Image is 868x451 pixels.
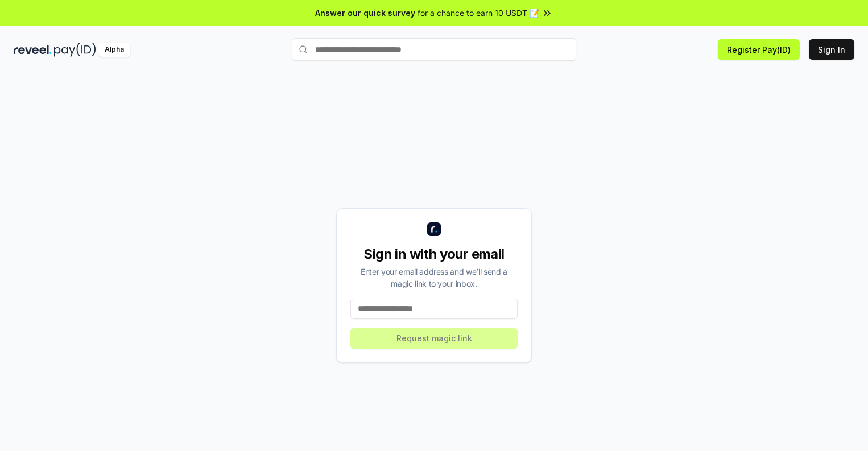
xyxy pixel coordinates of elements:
img: pay_id [54,43,96,57]
div: Enter your email address and we’ll send a magic link to your inbox. [350,266,518,289]
div: Alpha [98,43,130,57]
span: Answer our quick survey [315,7,415,19]
span: for a chance to earn 10 USDT 📝 [418,7,539,19]
button: Register Pay(ID) [718,39,800,60]
img: logo_small [427,222,441,236]
div: Sign in with your email [350,245,518,263]
button: Sign In [809,39,854,60]
img: reveel_dark [14,43,52,57]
